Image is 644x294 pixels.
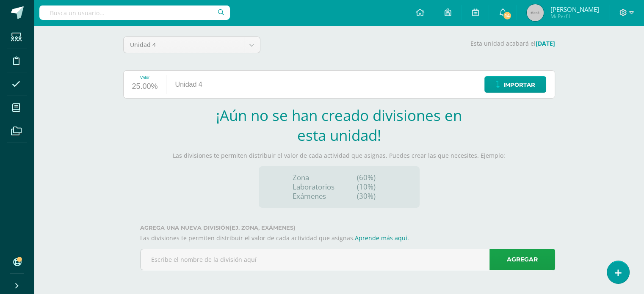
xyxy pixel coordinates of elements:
span: Unidad 4 [130,37,238,53]
p: Las divisiones te permiten distribuir el valor de cada actividad que asignas. Puedes crear las qu... [123,152,555,159]
h2: ¡Aún no se han creado divisiones en esta unidad! [214,105,464,145]
p: Zona [293,173,334,182]
a: Agregar [489,249,555,270]
label: Agrega una nueva división [140,225,555,231]
span: Importar [503,77,535,93]
a: Unidad 4 [124,37,260,53]
span: 14 [503,11,512,20]
span: Mi Perfil [550,13,599,20]
p: (30%) [357,192,386,201]
p: Laboratorios [293,182,334,192]
p: Esta unidad acabará el [271,40,555,47]
input: Escribe el nombre de la división aquí [141,249,555,270]
strong: [DATE] [536,39,555,47]
p: (10%) [357,182,386,192]
div: 25.00% [132,80,158,93]
div: Unidad 4 [167,71,211,98]
img: 45x45 [527,4,544,21]
div: Valor [132,75,158,80]
p: (60%) [357,173,386,182]
a: Importar [484,76,546,93]
strong: (ej. Zona, Exámenes) [229,225,296,231]
span: [PERSON_NAME] [550,5,599,14]
a: Aprende más aquí. [355,234,409,242]
input: Busca un usuario... [39,5,230,20]
p: Exámenes [293,192,334,201]
p: Las divisiones te permiten distribuir el valor de cada actividad que asignas. [140,234,555,242]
